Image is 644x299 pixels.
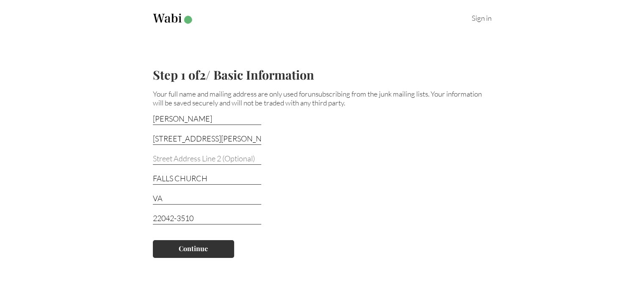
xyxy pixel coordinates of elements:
input: Street Address Line 1 [153,134,261,145]
input: Full Name [153,114,261,125]
h2: Step 1 of 2 / Basic Information [153,66,492,83]
img: Wabi [153,14,194,24]
p: Your full name and mailing address are only used for . Your information will be saved securely an... [153,89,492,107]
input: City [153,174,261,185]
a: Sign in [472,14,492,22]
input: Zip Code [153,213,261,224]
button: Continue [153,240,234,258]
input: Street Address Line 2 (Optional) [153,154,261,165]
span: unsubscribing from the junk mailing lists [308,89,428,98]
input: State [153,194,261,205]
